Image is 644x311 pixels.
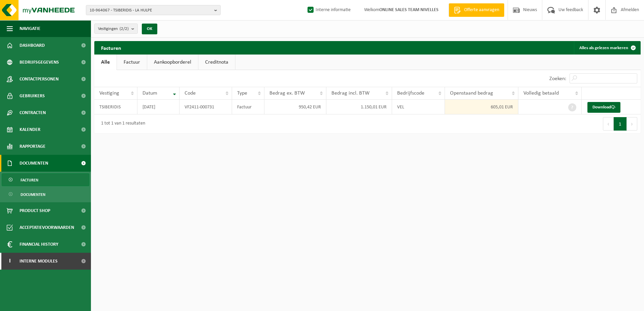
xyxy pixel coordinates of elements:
[462,7,501,13] span: Offerte aanvragen
[120,27,129,31] count: (2/2)
[20,104,46,121] span: Contracten
[574,41,640,55] button: Alles als gelezen markeren
[21,174,38,186] span: Facturen
[20,219,74,236] span: Acceptatievoorwaarden
[142,24,157,34] button: OK
[198,55,235,70] a: Creditnota
[2,188,89,201] a: Documenten
[20,37,45,54] span: Dashboard
[397,91,424,96] span: Bedrijfscode
[445,100,518,114] td: 605,01 EUR
[86,5,221,15] button: 10-964067 - TSIBERIDIS - LA HULPE
[2,173,89,186] a: Facturen
[7,253,13,270] span: I
[264,100,327,114] td: 950,42 EUR
[614,117,627,131] button: 1
[549,76,566,81] label: Zoeken:
[603,117,614,131] button: Previous
[98,24,129,34] span: Vestigingen
[392,100,445,114] td: VEL
[379,7,439,12] strong: ONLINE SALES TEAM NIVELLES
[99,91,119,96] span: Vestiging
[232,100,264,114] td: Factuur
[331,91,369,96] span: Bedrag incl. BTW
[269,91,305,96] span: Bedrag ex. BTW
[450,91,493,96] span: Openstaand bedrag
[449,3,504,17] a: Offerte aanvragen
[20,71,59,88] span: Contactpersonen
[20,20,40,37] span: Navigatie
[306,5,351,15] label: Interne informatie
[147,55,198,70] a: Aankoopborderel
[20,138,45,155] span: Rapportage
[98,118,145,130] div: 1 tot 1 van 1 resultaten
[20,155,48,172] span: Documenten
[90,5,212,15] span: 10-964067 - TSIBERIDIS - LA HULPE
[587,102,620,113] a: Download
[94,100,137,114] td: TSIBERIDIS
[627,117,637,131] button: Next
[523,91,559,96] span: Volledig betaald
[20,88,45,104] span: Gebruikers
[137,100,180,114] td: [DATE]
[142,91,157,96] span: Datum
[20,121,40,138] span: Kalender
[117,55,147,70] a: Factuur
[326,100,392,114] td: 1.150,01 EUR
[237,91,247,96] span: Type
[94,24,138,34] button: Vestigingen(2/2)
[185,91,196,96] span: Code
[20,253,58,270] span: Interne modules
[20,54,59,71] span: Bedrijfsgegevens
[21,188,45,201] span: Documenten
[180,100,232,114] td: VF2411-000731
[20,202,50,219] span: Product Shop
[94,41,128,54] h2: Facturen
[94,55,117,70] a: Alle
[20,236,58,253] span: Financial History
